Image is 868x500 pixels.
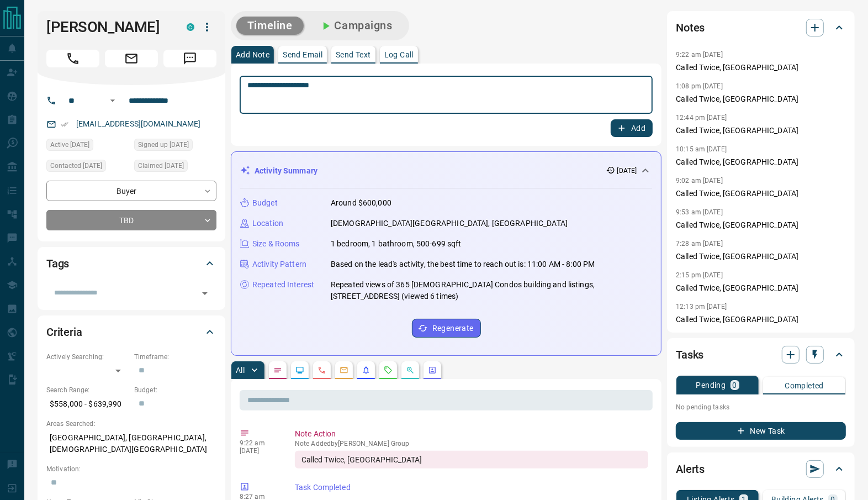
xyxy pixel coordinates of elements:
div: Activity Summary[DATE] [240,161,652,181]
div: Alerts [676,456,846,482]
button: Regenerate [412,319,481,338]
p: Location [252,218,283,229]
div: Called Twice, [GEOGRAPHIC_DATA] [295,451,648,469]
svg: Opportunities [406,366,415,375]
span: Active [DATE] [50,139,89,150]
p: 9:22 am [240,439,278,447]
p: All [236,366,245,374]
span: Claimed [DATE] [138,160,184,171]
h1: [PERSON_NAME] [46,18,170,36]
p: 1 bedroom, 1 bathroom, 500-699 sqft [331,238,462,250]
div: Notes [676,14,846,41]
p: Called Twice, [GEOGRAPHIC_DATA] [676,219,846,231]
svg: Agent Actions [428,366,437,375]
p: Search Range: [46,385,129,395]
p: [DATE] [240,447,278,455]
p: 10:15 am [DATE] [676,145,727,153]
span: Message [163,50,216,67]
div: Mon Aug 18 2025 [134,160,216,175]
p: $558,000 - $639,990 [46,395,129,413]
a: [EMAIL_ADDRESS][DOMAIN_NAME] [76,119,201,128]
span: Signed up [DATE] [138,139,189,150]
p: Activity Pattern [252,259,306,270]
p: Activity Summary [255,165,317,177]
p: 9:02 am [DATE] [676,177,723,185]
p: Completed [785,382,824,390]
div: Buyer [46,181,216,201]
div: Mon Aug 18 2025 [134,139,216,154]
button: Open [197,286,213,301]
p: [GEOGRAPHIC_DATA], [GEOGRAPHIC_DATA], [DEMOGRAPHIC_DATA][GEOGRAPHIC_DATA] [46,429,216,459]
div: Tasks [676,341,846,368]
p: Repeated views of 365 [DEMOGRAPHIC_DATA] Condos building and listings, [STREET_ADDRESS] (viewed 6... [331,279,652,302]
p: Note Added by [PERSON_NAME] Group [295,440,648,448]
button: Campaigns [308,17,404,35]
span: Email [105,50,158,67]
p: 12:44 pm [DATE] [676,114,727,122]
h2: Tags [46,255,69,272]
p: Called Twice, [GEOGRAPHIC_DATA] [676,188,846,199]
h2: Alerts [676,460,705,478]
p: Called Twice, [GEOGRAPHIC_DATA] [676,62,846,73]
p: Called Twice, [GEOGRAPHIC_DATA] [676,125,846,136]
p: 1:08 pm [DATE] [676,82,723,90]
div: condos.ca [187,23,194,31]
div: Criteria [46,319,216,345]
h2: Criteria [46,323,82,341]
svg: Email Verified [61,120,68,128]
svg: Lead Browsing Activity [295,366,304,375]
p: Called Twice, [GEOGRAPHIC_DATA] [676,282,846,294]
svg: Emails [340,366,348,375]
button: Timeline [236,17,304,35]
p: 9:53 am [DATE] [676,208,723,216]
span: Contacted [DATE] [50,160,102,171]
p: Actively Searching: [46,352,129,362]
p: Log Call [384,51,414,59]
p: Task Completed [295,482,648,493]
p: Called Twice, [GEOGRAPHIC_DATA] [676,314,846,325]
p: 2:15 pm [DATE] [676,271,723,279]
p: Areas Searched: [46,419,216,429]
p: 12:13 pm [DATE] [676,303,727,310]
svg: Requests [384,366,393,375]
p: Repeated Interest [252,279,314,291]
p: Called Twice, [GEOGRAPHIC_DATA] [676,156,846,168]
p: Budget: [134,385,216,395]
p: Motivation: [46,464,216,474]
p: Size & Rooms [252,238,300,250]
p: Send Text [336,51,371,59]
button: Open [106,94,119,107]
p: 7:28 am [DATE] [676,240,723,248]
button: New Task [676,422,846,440]
div: Tags [46,250,216,277]
p: Called Twice, [GEOGRAPHIC_DATA] [676,251,846,262]
div: Mon Aug 18 2025 [46,160,129,175]
p: 0 [733,381,737,389]
p: [DATE] [617,166,637,176]
div: Thu Aug 21 2025 [46,139,129,154]
p: No pending tasks [676,399,846,415]
p: Around $600,000 [331,197,391,209]
span: Call [46,50,99,67]
p: Send Email [283,51,322,59]
button: Add [611,119,653,137]
h2: Notes [676,19,705,36]
p: Add Note [236,51,269,59]
h2: Tasks [676,346,703,364]
p: 9:22 am [DATE] [676,51,723,59]
div: TBD [46,210,216,230]
p: Pending [696,381,726,389]
svg: Calls [317,366,326,375]
svg: Notes [273,366,282,375]
p: Budget [252,197,278,209]
p: [DEMOGRAPHIC_DATA][GEOGRAPHIC_DATA], [GEOGRAPHIC_DATA] [331,218,568,229]
p: Timeframe: [134,352,216,362]
svg: Listing Alerts [362,366,371,375]
p: Note Action [295,428,648,440]
p: Called Twice, [GEOGRAPHIC_DATA] [676,93,846,105]
p: Based on the lead's activity, the best time to reach out is: 11:00 AM - 8:00 PM [331,259,595,270]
